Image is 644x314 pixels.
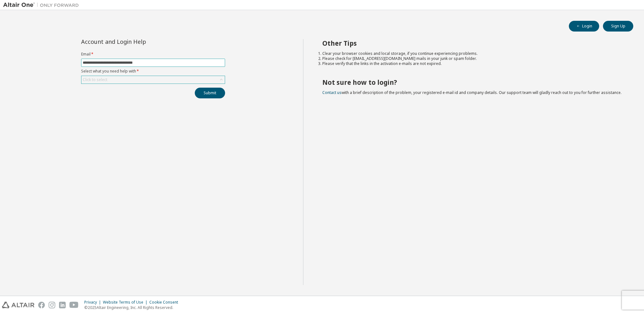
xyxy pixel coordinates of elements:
[322,90,342,95] a: Contact us
[322,61,622,66] li: Please verify that the links in the activation e-mails are not expired.
[81,69,225,74] label: Select what you need help with
[322,78,622,86] h2: Not sure how to login?
[322,39,622,47] h2: Other Tips
[49,302,55,308] img: instagram.svg
[149,300,182,305] div: Cookie Consent
[322,56,622,61] li: Please check for [EMAIL_ADDRESS][DOMAIN_NAME] mails in your junk or spam folder.
[83,77,107,82] div: Click to select
[59,302,66,308] img: linkedin.svg
[81,39,196,44] div: Account and Login Help
[2,302,34,308] img: altair_logo.svg
[3,2,82,8] img: Altair One
[69,302,79,308] img: youtube.svg
[103,300,149,305] div: Website Terms of Use
[81,52,225,57] label: Email
[81,76,225,84] div: Click to select
[322,51,622,56] li: Clear your browser cookies and local storage, if you continue experiencing problems.
[603,21,633,32] button: Sign Up
[84,300,103,305] div: Privacy
[569,21,599,32] button: Login
[38,302,45,308] img: facebook.svg
[322,90,622,95] span: with a brief description of the problem, your registered e-mail id and company details. Our suppo...
[195,88,225,98] button: Submit
[84,305,182,310] p: © 2025 Altair Engineering, Inc. All Rights Reserved.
